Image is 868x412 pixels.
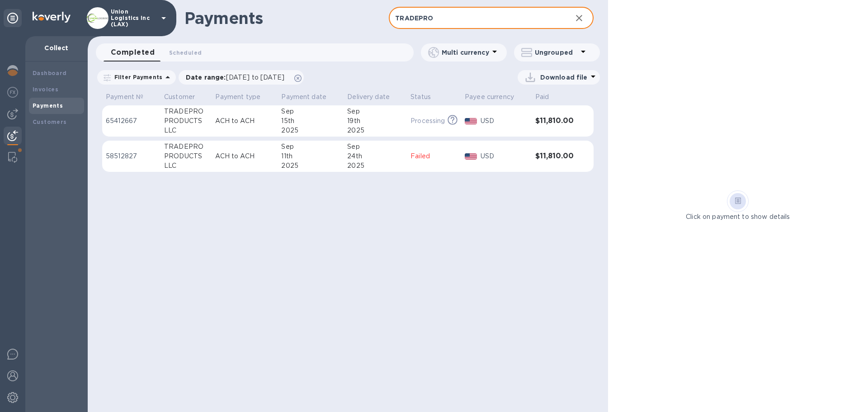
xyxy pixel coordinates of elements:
[347,161,403,170] div: 2025
[686,212,790,222] p: Click on payment to show details
[465,92,526,102] span: Payee currency
[347,126,403,135] div: 2025
[33,70,67,76] b: Dashboard
[535,152,575,161] h3: $11,810.00
[33,12,71,23] img: Logo
[33,118,67,125] b: Customers
[164,92,207,102] span: Customer
[347,116,403,126] div: 19th
[111,9,156,28] p: Union Logistics Inc (LAX)
[33,43,80,52] p: Collect
[347,142,403,152] div: Sep
[410,92,443,102] span: Status
[347,152,403,161] div: 24th
[111,46,155,59] span: Completed
[281,142,340,152] div: Sep
[347,92,390,102] p: Delivery date
[347,92,401,102] span: Delivery date
[184,9,389,28] h1: Payments
[281,116,340,126] div: 15th
[164,107,208,116] div: TRADEPRO
[111,73,162,81] p: Filter Payments
[281,92,326,102] p: Payment date
[535,92,549,102] p: Paid
[106,116,157,126] p: 65412667
[33,86,58,93] b: Invoices
[535,48,578,57] p: Ungrouped
[410,116,445,126] p: Processing
[4,9,22,27] div: Unpin categories
[410,92,431,102] p: Status
[106,152,157,161] p: 58512827
[164,92,195,102] p: Customer
[164,142,208,152] div: TRADEPRO
[347,107,403,116] div: Sep
[481,152,528,161] p: USD
[186,73,289,82] p: Date range :
[179,70,304,85] div: Date range:[DATE] to [DATE]
[215,92,272,102] span: Payment type
[33,102,63,109] b: Payments
[442,48,489,57] p: Multi currency
[215,116,274,126] p: ACH to ACH
[465,92,514,102] p: Payee currency
[465,118,477,124] img: USD
[281,92,338,102] span: Payment date
[169,48,202,57] span: Scheduled
[164,116,208,126] div: PRODUCTS
[540,73,588,82] p: Download file
[410,152,458,161] p: Failed
[215,92,260,102] p: Payment type
[106,92,143,102] p: Payment №
[535,117,575,125] h3: $11,810.00
[281,126,340,135] div: 2025
[215,152,274,161] p: ACH to ACH
[164,152,208,161] div: PRODUCTS
[281,152,340,161] div: 11th
[535,92,561,102] span: Paid
[481,116,528,126] p: USD
[465,153,477,160] img: USD
[164,126,208,135] div: LLC
[7,87,18,98] img: Foreign exchange
[164,161,208,170] div: LLC
[281,107,340,116] div: Sep
[106,92,155,102] span: Payment №
[226,74,284,81] span: [DATE] to [DATE]
[281,161,340,170] div: 2025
